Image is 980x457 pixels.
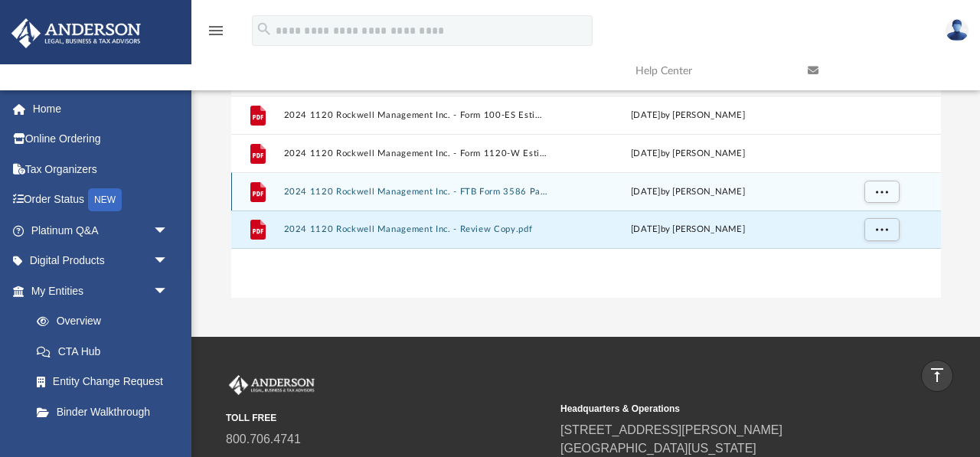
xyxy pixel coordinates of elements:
[921,360,953,392] a: vertical_align_top
[283,224,548,234] button: 2024 1120 Rockwell Management Inc. - Review Copy.pdf
[624,41,796,101] a: Help Center
[11,215,191,246] a: Platinum Q&Aarrow_drop_down
[555,184,820,198] div: [DATE] by [PERSON_NAME]
[226,433,301,446] a: 800.706.4741
[21,367,191,397] a: Entity Change Request
[256,21,273,38] i: search
[946,19,969,41] img: User Pic
[864,218,899,241] button: More options
[7,18,145,48] img: Anderson Advisors Platinum Portal
[153,246,184,277] span: arrow_drop_down
[283,187,548,197] button: 2024 1120 Rockwell Management Inc. - FTB Form 3586 Payment Voucher.pdf
[555,146,820,160] div: [DATE] by [PERSON_NAME]
[560,402,884,416] small: Headquarters & Operations
[11,93,191,124] a: Home
[11,246,191,276] a: Digital Productsarrow_drop_down
[21,336,191,367] a: CTA Hub
[21,397,191,427] a: Binder Walkthrough
[11,154,191,184] a: Tax Organizers
[207,29,225,40] a: menu
[21,306,191,337] a: Overview
[283,110,548,120] button: 2024 1120 Rockwell Management Inc. - Form 100-ES Estimated Tax Voucher.pdf
[11,184,191,216] a: Order StatusNEW
[11,276,191,306] a: My Entitiesarrow_drop_down
[11,124,191,155] a: Online Ordering
[555,108,820,122] div: [DATE] by [PERSON_NAME]
[555,223,820,237] div: [DATE] by [PERSON_NAME]
[226,375,318,395] img: Anderson Advisors Platinum Portal
[864,180,899,203] button: More options
[88,188,122,211] div: NEW
[560,442,756,455] a: [GEOGRAPHIC_DATA][US_STATE]
[153,276,184,307] span: arrow_drop_down
[560,423,782,436] a: [STREET_ADDRESS][PERSON_NAME]
[283,149,548,158] button: 2024 1120 Rockwell Management Inc. - Form 1120-W Estimated Tax Voucher.pdf
[928,366,946,384] i: vertical_align_top
[226,411,550,425] small: TOLL FREE
[153,215,184,246] span: arrow_drop_down
[207,21,225,40] i: menu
